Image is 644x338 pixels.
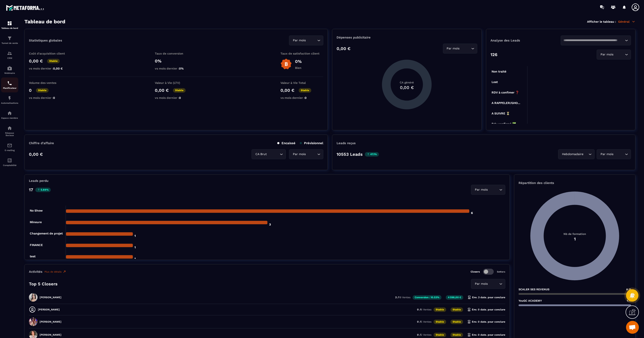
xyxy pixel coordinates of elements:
[1,33,18,47] a: formationformationTunnel de vente
[47,59,60,63] p: Stable
[179,96,181,99] span: 0
[1,57,18,59] p: CRM
[24,19,65,25] h3: Tableau de bord
[155,96,198,99] p: vs mois dernier :
[467,333,505,337] p: Env. 0 date. pour conclure
[490,52,497,57] p: 126
[421,320,431,323] span: 5 Ventes
[395,296,410,299] p: 2 /
[6,4,45,12] img: logo
[29,179,48,183] p: Leads perdu
[490,39,561,42] p: Analyse des Leads
[1,140,18,155] a: emailemailE-mailing
[597,149,631,159] div: Search for option
[561,152,584,157] span: Hebdomadaire
[53,67,63,70] span: 0,00 €
[280,58,292,70] img: b-badge-o.b3b20ee6.svg
[461,46,470,51] input: Search for option
[468,296,505,299] p: Env. 3 date. pour conclure
[618,20,635,24] p: Général
[519,181,631,185] p: Répartition des clients
[599,152,614,157] span: Par mois
[155,88,169,93] p: 0,00 €
[305,96,307,99] span: 0
[29,39,62,42] p: Statistiques globales
[519,299,542,302] p: YouGC ACADEMY
[7,21,12,26] img: formation
[299,88,311,93] p: Stable
[467,320,505,323] p: Env. 0 date. pour conclure
[7,36,12,41] img: formation
[29,141,54,145] p: Chiffre d’affaire
[29,81,72,84] p: Volume des ventes
[626,321,639,334] a: Mở cuộc trò chuyện
[289,149,323,159] div: Search for option
[599,52,614,57] span: Par mois
[417,308,431,311] p: 0 /
[1,92,18,107] a: automationsautomationsAutomatisations
[40,333,61,336] p: [PERSON_NAME]
[467,320,471,323] img: hourglass.f4cb2624.svg
[307,152,316,157] input: Search for option
[292,38,307,43] span: Par mois
[1,164,18,166] p: Comptabilité
[471,270,480,273] p: Closers
[53,96,55,99] span: 0
[563,38,624,43] input: Search for option
[29,58,43,64] p: 0,00 €
[519,288,549,291] p: SCALER SES REVENUS
[7,96,12,101] img: automations
[300,141,323,145] p: Prévisionnel
[467,333,471,337] img: hourglass.f4cb2624.svg
[7,51,12,56] img: formation
[295,66,302,70] p: Bien
[450,333,463,337] p: Stable
[597,50,631,59] div: Search for option
[295,59,302,64] p: 0%
[7,111,12,116] img: automations
[1,77,18,92] a: schedulerschedulerPlanificateur
[446,46,461,51] span: Par mois
[30,220,42,224] tspan: Mineure
[489,282,498,286] input: Search for option
[45,270,66,273] a: Plus de détails
[29,281,58,286] p: Top 5 Closers
[38,308,60,311] p: [PERSON_NAME]
[421,308,431,311] span: 6 Ventes
[268,152,279,157] input: Search for option
[584,152,587,157] input: Search for option
[561,36,631,45] div: Search for option
[434,333,446,337] p: Stable
[497,270,505,273] p: Setters
[1,122,18,140] a: social-networksocial-networkRéseaux Sociaux
[173,88,186,93] p: Stable
[155,81,198,84] p: Valeur à Vie (LTV)
[292,152,307,157] span: Par mois
[29,88,32,93] p: 0
[450,307,463,312] p: Stable
[443,44,477,53] div: Search for option
[30,209,43,212] tspan: No Show
[280,88,294,93] p: 0,00 €
[365,152,379,157] p: 47.1%
[1,18,18,33] a: formationformationTableau de bord
[29,152,43,157] p: 0,00 €
[7,126,12,131] img: social-network
[7,158,12,163] img: accountant
[280,96,323,99] p: vs mois dernier :
[254,152,268,157] span: CA Brut
[29,270,42,274] p: Activités
[30,232,63,235] tspan: Changement de projet
[7,81,12,86] img: scheduler
[40,296,61,299] p: [PERSON_NAME]
[417,333,431,336] p: 0 /
[30,255,36,258] tspan: test
[29,67,72,70] p: vs mois dernier :
[252,149,286,159] div: Search for option
[492,91,519,94] tspan: RDV à confimer ❓
[614,152,624,157] input: Search for option
[1,62,18,77] a: automationsautomationsWebinaire
[1,117,18,119] p: Espace membre
[446,295,463,300] p: 4 598,00 €
[417,320,431,323] p: 0 /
